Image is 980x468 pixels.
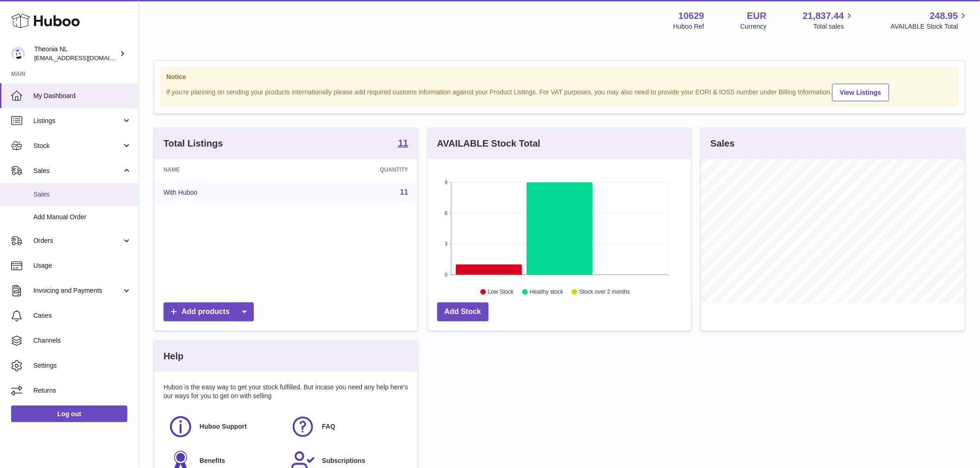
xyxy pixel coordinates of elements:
a: 248.95 AVAILABLE Stock Total [891,10,969,31]
span: [EMAIL_ADDRESS][DOMAIN_NAME] [34,54,136,62]
text: Low Stock [488,289,514,296]
a: Add products [163,302,254,321]
strong: EUR [747,10,766,22]
td: With Huboo [154,180,293,204]
span: Settings [33,361,132,370]
p: Huboo is the easy way to get your stock fulfilled. But incase you need any help here's our ways f... [163,383,408,400]
h3: Sales [710,137,735,150]
span: Orders [33,236,122,245]
span: Subscriptions [322,456,365,465]
span: AVAILABLE Stock Total [891,22,969,31]
text: Stock over 2 months [579,289,630,296]
span: My Dashboard [33,92,132,100]
text: 6 [445,210,447,216]
span: Add Manual Order [33,213,132,222]
a: View Listings [832,84,889,101]
span: Channels [33,336,132,345]
strong: Notice [166,73,953,81]
div: Currency [741,22,767,31]
a: 11 [398,138,408,149]
text: 9 [445,179,447,185]
a: 11 [400,188,408,196]
span: Sales [33,166,122,175]
strong: 10629 [678,10,704,22]
div: Huboo Ref [673,22,704,31]
span: Stock [33,142,122,150]
text: 3 [445,241,447,247]
text: Healthy stock [530,289,564,296]
text: 0 [445,272,447,277]
span: Usage [33,261,132,270]
span: Benefits [200,456,225,465]
span: Sales [33,190,132,199]
a: 21,837.44 Total sales [803,10,854,31]
div: Theonia NL [34,45,118,62]
span: 248.95 [930,10,958,22]
h3: AVAILABLE Stock Total [437,137,540,150]
div: If you're planning on sending your products internationally please add required customs informati... [166,82,953,101]
a: Log out [11,406,127,422]
th: Name [154,159,293,180]
span: Cases [33,311,132,320]
h3: Help [163,350,183,363]
span: Returns [33,386,132,395]
span: FAQ [322,422,335,431]
span: Listings [33,117,122,125]
span: Total sales [813,22,854,31]
span: 21,837.44 [803,10,844,22]
th: Quantity [293,159,418,180]
span: Huboo Support [200,422,247,431]
a: Huboo Support [168,414,281,439]
img: info@wholesomegoods.eu [11,47,25,61]
a: FAQ [290,414,403,439]
strong: 11 [398,138,408,148]
h3: Total Listings [163,137,223,150]
a: Add Stock [437,302,489,321]
span: Invoicing and Payments [33,286,122,295]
